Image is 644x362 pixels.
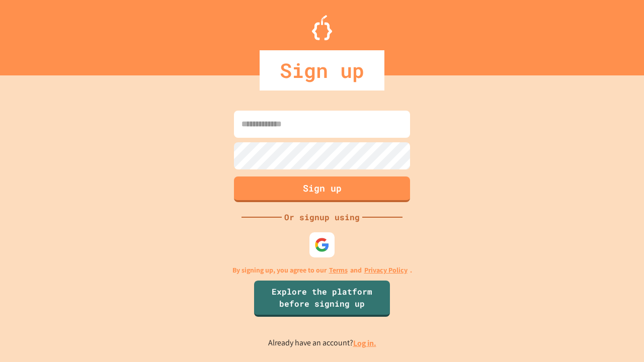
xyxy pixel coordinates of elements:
[364,265,408,276] a: Privacy Policy
[254,281,390,317] a: Explore the platform before signing up
[329,265,348,276] a: Terms
[312,15,332,40] img: Logo.svg
[260,50,384,90] div: Sign up
[353,338,376,348] a: Log in.
[232,265,412,276] p: By signing up, you agree to our and .
[314,237,330,252] img: google-icon.svg
[234,176,410,202] button: Sign up
[282,211,362,223] div: Or signup using
[268,337,376,349] p: Already have an account?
